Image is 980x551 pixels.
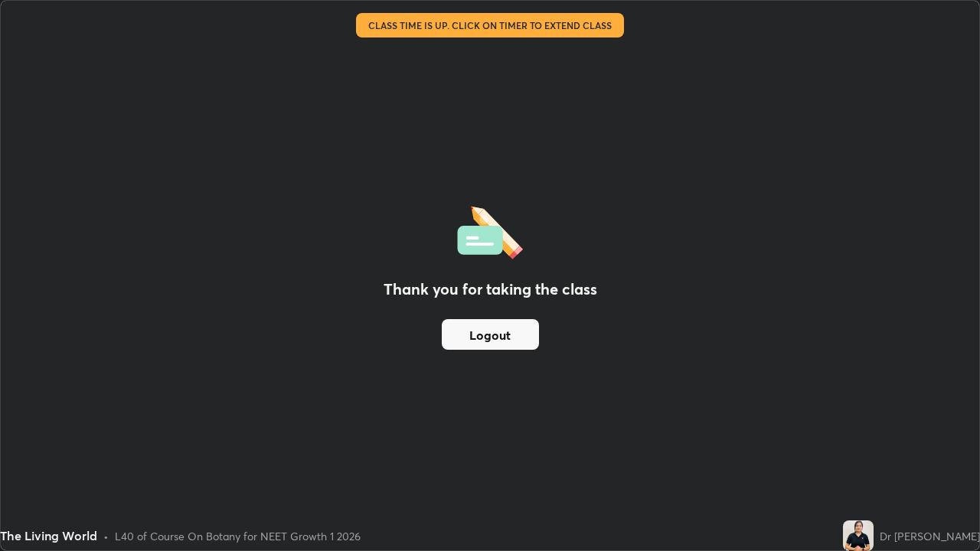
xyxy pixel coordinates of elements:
button: Logout [442,319,539,350]
img: 939090d24aec46418f62377158e57063.jpg [843,520,874,551]
div: L40 of Course On Botany for NEET Growth 1 2026 [115,528,361,544]
h2: Thank you for taking the class [384,278,597,301]
div: Dr [PERSON_NAME] [880,528,980,544]
div: • [103,528,109,544]
img: offlineFeedback.1438e8b3.svg [457,201,523,259]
